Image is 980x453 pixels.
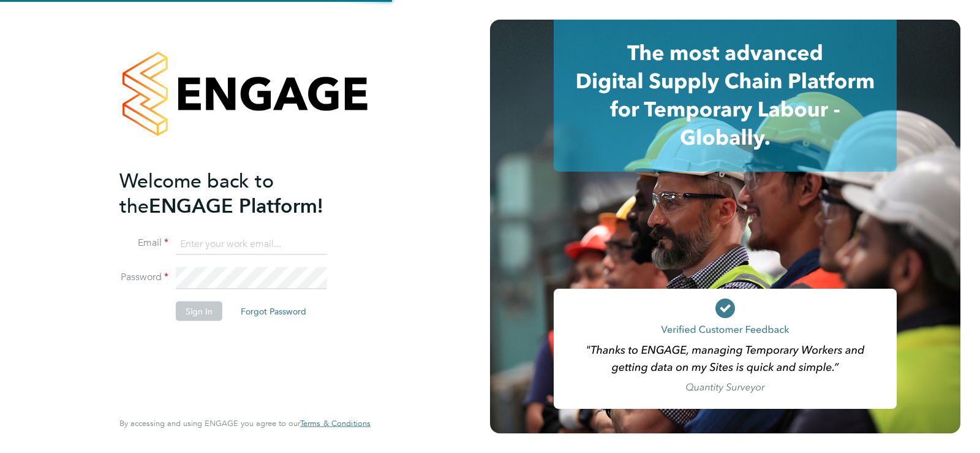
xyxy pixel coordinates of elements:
span: Welcome back to the [119,169,274,218]
h2: ENGAGE Platform! [119,168,358,218]
span: By accessing and using ENGAGE you agree to our [119,418,371,428]
label: Email [119,237,168,249]
label: Password [119,271,168,284]
input: Enter your work email... [176,233,327,255]
a: Terms & Conditions [300,419,371,428]
button: Sign In [176,302,222,321]
button: Forgot Password [231,302,316,321]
